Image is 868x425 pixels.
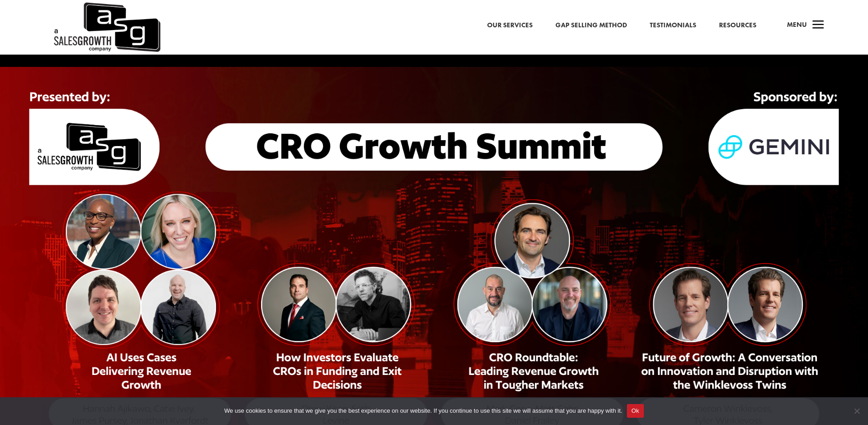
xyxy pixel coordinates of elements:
[555,20,627,31] a: Gap Selling Method
[627,404,644,418] button: Ok
[1,123,48,128] strong: Why we ask for this
[224,406,622,415] span: We use cookies to ensure that we give you the best experience on our website. If you continue to ...
[650,20,696,31] a: Testimonials
[719,20,756,31] a: Resources
[487,20,533,31] a: Our Services
[809,16,827,35] span: a
[852,406,861,415] span: No
[787,20,807,29] span: Menu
